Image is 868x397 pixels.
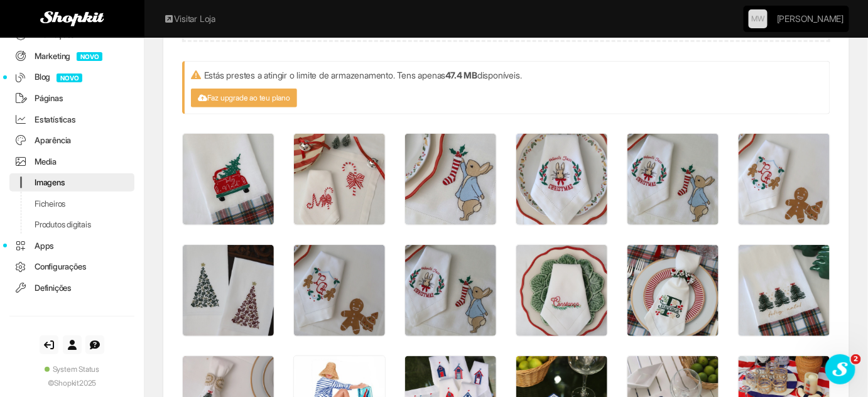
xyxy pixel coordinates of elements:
[9,47,134,65] a: MarketingNOVO
[163,13,215,25] a: Visitar Loja
[85,335,104,354] a: Suporte
[9,237,134,255] a: Apps
[9,258,134,276] a: Configurações
[9,68,134,86] a: BlogNOVO
[183,134,274,225] img: 31e3f26-154330-img_5201-002.JPG
[627,134,719,225] img: 0ed9361-153928-img_5312-002.JPG
[739,245,830,336] img: 38d5b4e-151447-img_5287-002.JPG
[851,354,861,364] span: 2
[516,134,607,225] img: 5e3bfd4-153932-img_5313-002.JPG
[9,279,134,297] a: Definições
[405,134,496,225] img: f10217c-153934-img_5316-002.JPG
[777,6,844,31] a: [PERSON_NAME]
[57,73,82,82] span: NOVO
[9,89,134,107] a: Páginas
[9,111,134,129] a: Estatísticas
[9,173,134,192] a: Imagens
[294,245,385,336] img: aa95787-152833-img_5304-002.JPG
[627,245,719,336] img: b2a88d6-151906-img_5162-002.JPG
[739,134,830,225] img: e978bed-153853-img_5304-002.JPG
[445,70,477,80] strong: 47.4 MB
[77,52,102,61] span: NOVO
[405,245,496,336] img: 5182f86-152527-img_5312-002.JPG
[63,335,82,354] a: Conta
[191,68,823,82] p: Estás prestes a atingir o limite de armazenamento. Tens apenas disponíveis.
[191,89,297,107] a: Faz upgrade ao teu plano
[749,9,768,28] a: MW
[825,354,855,384] iframe: Intercom live chat
[55,378,80,388] a: Shopkit
[294,134,385,225] img: 6a54197-154010-img_5209-002.JPG
[9,153,134,171] a: Media
[48,378,97,388] span: © 2025
[53,364,99,374] span: System Status
[183,245,274,336] img: d95034f-153354-img_5402-002.JPG
[9,364,134,374] a: System Status
[9,215,134,234] a: Produtos digitais
[9,131,134,150] a: Aparência
[9,195,134,213] a: Ficheiros
[40,335,58,354] a: Sair
[516,245,607,336] img: 419a38b-152238-img_5266-002.JPG
[40,11,104,26] img: Shopkit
